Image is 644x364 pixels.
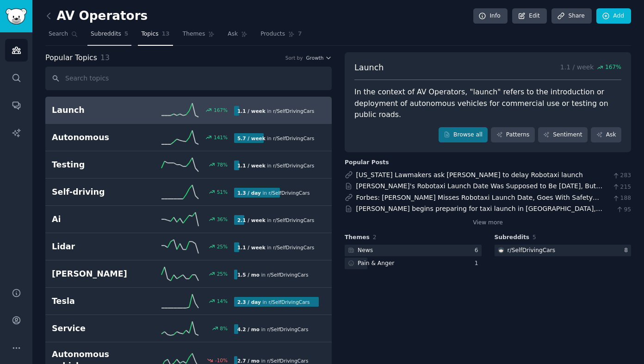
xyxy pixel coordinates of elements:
b: 2.1 / week [237,217,266,223]
a: Testing78%1.1 / weekin r/SelfDrivingCars [45,151,332,179]
a: Info [473,8,508,24]
h2: Lidar [52,241,143,253]
div: 25 % [217,271,228,277]
span: 167 % [605,63,621,72]
p: 1.1 / week [560,62,621,74]
span: 283 [612,172,631,180]
div: 8 [624,247,631,255]
a: Share [551,8,591,24]
img: GummySearch logo [6,8,27,25]
div: r/ SelfDrivingCars [508,247,556,255]
input: Search topics [45,67,332,90]
a: Lidar25%1.1 / weekin r/SelfDrivingCars [45,233,332,260]
b: 1.1 / week [237,108,266,114]
h2: Service [52,323,143,334]
a: View more [473,219,503,227]
div: Pain & Anger [358,259,394,268]
span: Ask [228,30,238,38]
h2: Testing [52,159,143,171]
div: 8 % [220,325,228,332]
span: r/ SelfDrivingCars [268,190,310,196]
a: Autonomous141%5.7 / weekin r/SelfDrivingCars [45,124,332,151]
a: Forbes: [PERSON_NAME] Misses Robotaxi Launch Date, Goes With Safety Drivers [356,194,600,211]
b: 5.7 / week [237,136,266,141]
a: Subreddits5 [87,27,131,46]
a: [PERSON_NAME]25%1.5 / moin r/SelfDrivingCars [45,260,332,288]
span: r/ SelfDrivingCars [273,245,314,250]
span: 5 [533,234,536,241]
a: Browse all [439,127,488,143]
button: Growth [306,55,332,61]
span: Growth [306,55,323,61]
div: News [358,247,373,255]
a: Tesla14%2.3 / dayin r/SelfDrivingCars [45,288,332,315]
b: 2.3 / day [237,299,261,305]
b: 1.1 / week [237,245,266,250]
div: Sort by [285,55,303,61]
div: in [234,133,317,143]
span: Subreddits [91,30,121,38]
a: Add [596,8,631,24]
a: Service8%4.2 / moin r/SelfDrivingCars [45,315,332,342]
div: in [234,188,313,197]
a: News6 [345,245,482,256]
a: Products7 [257,27,305,46]
span: r/ SelfDrivingCars [273,163,314,168]
span: r/ SelfDrivingCars [273,136,314,141]
h2: Autonomous [52,132,143,143]
a: [PERSON_NAME] begins preparing for taxi launch in [GEOGRAPHIC_DATA], clarifies that all rides in ... [356,205,602,222]
a: Self-driving51%1.3 / dayin r/SelfDrivingCars [45,179,332,206]
div: 6 [475,247,482,255]
a: Ai36%2.1 / weekin r/SelfDrivingCars [45,206,332,233]
a: Edit [512,8,547,24]
span: 95 [616,206,631,214]
b: 4.2 / mo [237,327,260,332]
h2: AV Operators [45,9,148,24]
h2: Ai [52,214,143,225]
div: in [234,270,311,279]
div: 36 % [217,216,228,222]
div: in [234,160,317,170]
h2: Tesla [52,296,143,307]
span: 13 [100,53,110,62]
span: 215 [612,183,631,191]
span: Subreddits [495,234,530,242]
span: r/ SelfDrivingCars [267,358,308,364]
div: Popular Posts [345,159,389,167]
span: Products [260,30,285,38]
span: 13 [162,30,170,38]
a: Patterns [491,127,534,143]
span: 2 [373,234,377,241]
div: 1 [475,259,482,268]
a: Sentiment [538,127,588,143]
a: [US_STATE] Lawmakers ask [PERSON_NAME] to delay Robotaxi launch [356,171,583,179]
span: Launch [354,62,384,74]
a: SelfDrivingCarsr/SelfDrivingCars8 [495,245,632,256]
span: 188 [612,194,631,203]
a: Pain & Anger1 [345,258,482,269]
h2: Self-driving [52,186,143,198]
div: 25 % [217,243,228,250]
div: in [234,297,313,307]
div: in [234,242,317,252]
span: Themes [183,30,205,38]
h2: [PERSON_NAME] [52,268,143,280]
b: 1.5 / mo [237,272,260,278]
span: r/ SelfDrivingCars [273,217,314,223]
b: 1.3 / day [237,190,261,196]
div: 51 % [217,189,228,195]
span: Search [49,30,68,38]
a: Launch167%1.1 / weekin r/SelfDrivingCars [45,97,332,124]
div: in [234,106,317,116]
div: In the context of AV Operators, "launch" refers to the introduction or deployment of autonomous v... [354,86,621,121]
a: [PERSON_NAME]'s Robotaxi Launch Date Was Supposed to Be [DATE], But We're Shocked to Hear That It... [356,182,603,199]
span: Popular Topics [45,52,97,64]
div: 141 % [214,134,228,141]
span: Topics [141,30,158,38]
span: r/ SelfDrivingCars [267,327,308,332]
a: Ask [591,127,621,143]
h2: Launch [52,105,143,116]
a: Search [45,27,81,46]
a: Ask [224,27,251,46]
img: SelfDrivingCars [498,247,504,253]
